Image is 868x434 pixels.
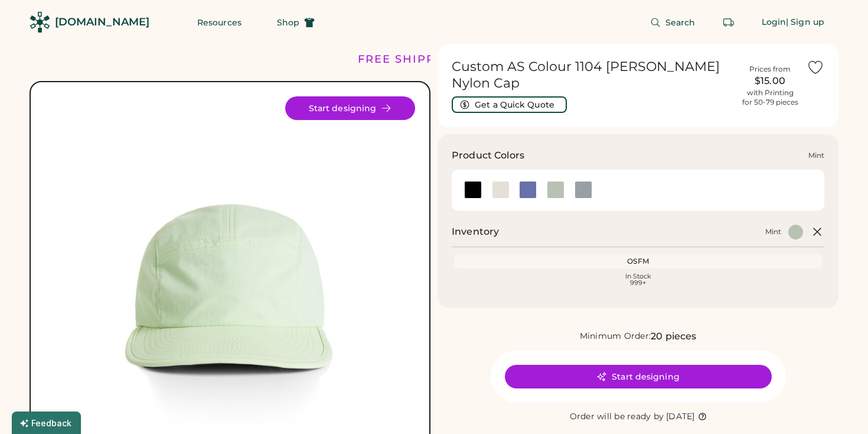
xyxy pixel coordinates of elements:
[762,17,787,28] div: Login
[740,74,800,88] div: $15.00
[570,411,664,423] div: Order will be ready by
[765,227,781,237] div: Mint
[285,96,415,120] button: Start designing
[55,15,149,30] div: [DOMAIN_NAME]
[456,257,820,266] div: OSFM
[717,11,740,34] button: Retrieve an order
[358,51,459,67] div: FREE SHIPPING
[456,273,820,286] div: In Stock 999+
[505,365,772,388] button: Start designing
[452,59,733,92] h1: Custom AS Colour 1104 [PERSON_NAME] Nylon Cap
[749,64,791,74] div: Prices from
[636,11,710,34] button: Search
[452,148,524,163] h3: Product Colors
[742,88,798,107] div: with Printing for 50-79 pieces
[651,329,696,344] div: 20 pieces
[263,11,329,34] button: Shop
[665,18,696,27] span: Search
[580,331,651,342] div: Minimum Order:
[183,11,256,34] button: Resources
[277,18,299,27] span: Shop
[452,225,499,239] h2: Inventory
[808,151,824,160] div: Mint
[666,411,695,423] div: [DATE]
[786,17,824,28] div: | Sign up
[30,12,50,33] img: Rendered Logo - Screens
[452,96,567,113] button: Get a Quick Quote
